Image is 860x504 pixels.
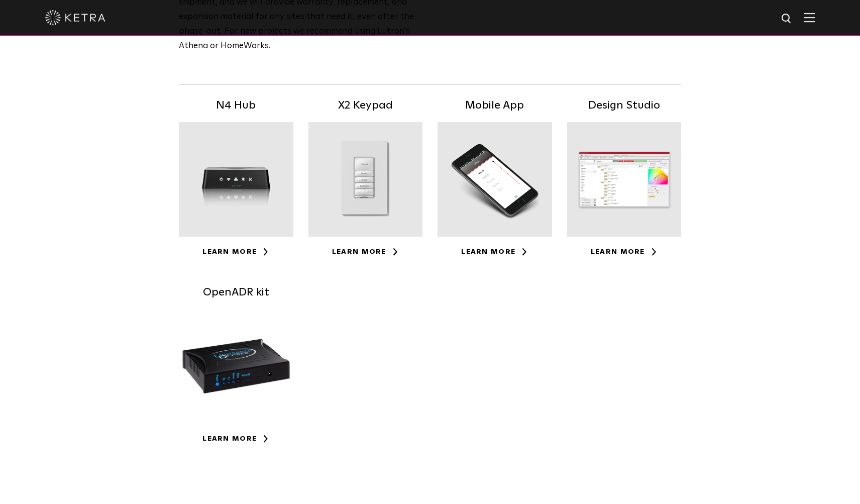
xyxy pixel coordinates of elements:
[804,13,815,22] img: Hamburger%20Nav.svg
[179,284,293,301] h5: OpenADR kit
[45,10,105,25] img: ketra-logo-2019-white
[438,97,552,115] h5: Mobile App
[308,97,423,115] h5: X2 Keypad
[781,13,793,25] img: search icon
[202,248,269,255] a: Learn More
[567,97,682,115] h5: Design Studio
[179,97,293,115] h5: N4 Hub
[202,435,269,442] a: Learn More
[591,248,658,255] a: Learn More
[332,248,399,255] a: Learn More
[461,248,528,255] a: Learn More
